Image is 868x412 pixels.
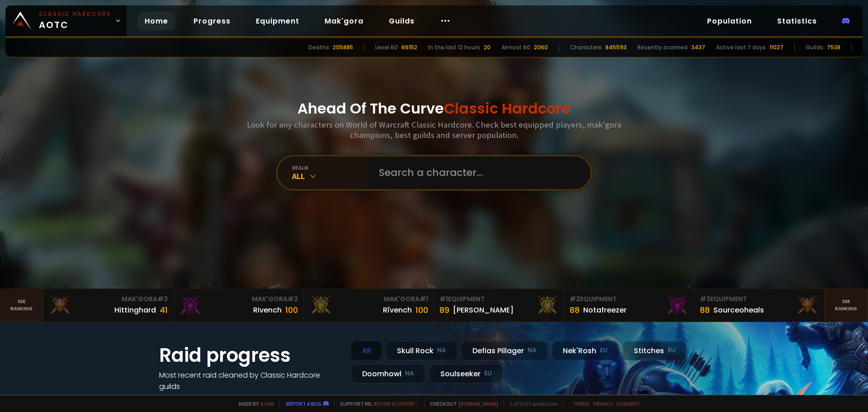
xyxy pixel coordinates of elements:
[309,294,428,304] div: Mak'Gora
[160,304,168,316] div: 41
[453,304,514,316] div: [PERSON_NAME]
[401,43,417,52] div: 66152
[351,341,382,360] div: All
[351,364,425,384] div: Doomhowl
[286,400,321,407] a: Report a bug
[333,43,353,52] div: 205885
[700,294,819,304] div: Equipment
[623,341,687,360] div: Stitches
[334,400,419,407] span: Support me,
[243,119,625,140] h3: Look for any characters on World of Warcraft Classic Hardcore. Check best equipped players, mak'g...
[484,43,491,52] div: 20
[528,346,537,355] small: NA
[373,156,580,189] input: Search a character...
[308,43,329,52] div: Deaths
[43,289,174,322] a: Mak'Gora#3Hittinghard41
[439,304,449,316] div: 89
[484,369,492,378] small: EU
[434,289,564,322] a: #1Equipment89[PERSON_NAME]
[593,400,613,407] a: Privacy
[439,294,448,303] span: # 1
[504,400,558,407] span: v. d752d5 - production
[461,341,548,360] div: Defias Pillager
[716,43,766,52] div: Active last 7 days
[437,346,446,355] small: NA
[570,294,580,303] span: # 2
[573,400,590,407] a: Terms
[583,304,627,316] div: Notafreezer
[769,43,783,52] div: 11027
[637,43,688,52] div: Recently scanned
[114,304,156,316] div: Hittinghard
[552,341,619,360] div: Nek'Rosh
[570,304,580,316] div: 88
[285,304,298,316] div: 100
[159,393,218,403] a: See all progress
[713,304,764,316] div: Sourceoheals
[605,43,627,52] div: 845593
[260,400,274,407] a: a fan
[159,341,340,369] h1: Raid progress
[429,364,503,384] div: Soulseeker
[827,43,840,52] div: 7538
[249,12,307,30] a: Equipment
[825,289,868,322] a: Seeranking
[386,341,458,360] div: Skull Rock
[292,171,368,181] div: All
[292,164,368,171] div: realm
[424,400,498,407] span: Checkout
[534,43,548,52] div: 2060
[415,304,428,316] div: 100
[694,289,825,322] a: #3Equipment88Sourceoheals
[186,12,238,30] a: Progress
[600,346,608,355] small: EU
[420,294,428,303] span: # 1
[700,294,710,303] span: # 3
[439,294,558,304] div: Equipment
[288,294,298,303] span: # 2
[501,43,530,52] div: Almost 60
[691,43,705,52] div: 3437
[770,12,824,30] a: Statistics
[317,12,371,30] a: Mak'gora
[444,98,571,118] span: Classic Hardcore
[570,294,689,304] div: Equipment
[375,43,398,52] div: Level 60
[405,369,414,378] small: NA
[428,43,480,52] div: In the last 12 hours
[253,304,282,316] div: Rivench
[5,5,127,36] a: Classic HardcoreAOTC
[700,304,710,316] div: 88
[668,346,675,355] small: EU
[39,10,111,18] small: Classic Hardcore
[174,289,304,322] a: Mak'Gora#2Rivench100
[233,400,274,407] span: Made by
[137,12,175,30] a: Home
[459,400,498,407] a: [DOMAIN_NAME]
[570,43,602,52] div: Characters
[564,289,694,322] a: #2Equipment88Notafreezer
[374,400,419,407] a: Buy me a coffee
[700,12,759,30] a: Population
[297,98,571,119] h1: Ahead Of The Curve
[382,12,422,30] a: Guilds
[304,289,434,322] a: Mak'Gora#1Rîvench100
[179,294,298,304] div: Mak'Gora
[49,294,168,304] div: Mak'Gora
[806,43,823,52] div: Guilds
[39,10,111,32] span: AOTC
[383,304,412,316] div: Rîvench
[157,294,168,303] span: # 3
[159,369,340,392] h4: Most recent raid cleaned by Classic Hardcore guilds
[616,400,640,407] a: Consent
